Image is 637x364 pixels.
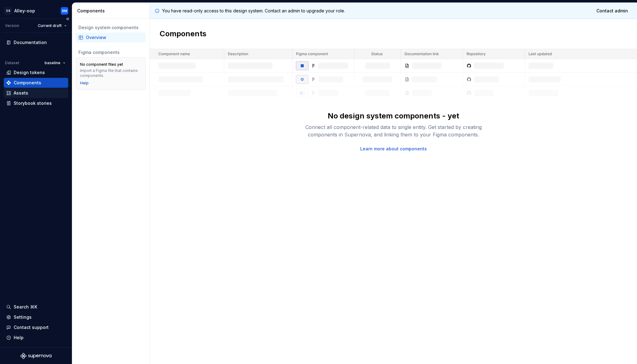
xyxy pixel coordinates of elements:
[76,33,146,42] a: Overview
[592,5,632,16] a: Contact admin
[78,24,143,31] div: Design system components
[5,23,19,28] div: Version
[38,23,62,28] span: Current draft
[4,322,68,332] button: Contact support
[4,38,68,47] a: Documentation
[14,8,35,14] div: Alley-oop
[162,8,345,14] p: You have read-only access to this design system. Contact an admin to upgrade your role.
[77,8,147,14] div: Components
[80,68,142,78] div: Import a Figma file that contains components.
[14,335,24,341] div: Help
[14,69,45,76] div: Design tokens
[63,15,72,23] button: Collapse sidebar
[45,60,60,65] span: baseline
[596,8,628,14] span: Contact admin
[42,59,68,67] button: baseline
[4,78,68,88] a: Components
[14,80,41,86] div: Components
[14,100,52,106] div: Storybook stories
[4,98,68,108] a: Storybook stories
[160,29,206,39] h2: Components
[4,333,68,343] button: Help
[80,62,123,67] div: No component files yet
[1,4,71,17] button: DSAlley-oopRM
[20,353,51,359] svg: Supernova Logo
[14,314,32,320] div: Settings
[80,81,89,86] a: Help
[360,146,427,152] a: Learn more about components
[14,324,49,331] div: Contact support
[35,21,69,30] button: Current draft
[328,111,459,121] div: No design system components - yet
[78,49,143,55] div: Figma components
[4,68,68,78] a: Design tokens
[4,312,68,322] a: Settings
[4,88,68,98] a: Assets
[4,7,12,15] div: DS
[62,8,67,13] div: RM
[4,302,68,312] button: Search ⌘K
[5,60,19,65] div: Dataset
[86,34,143,41] div: Overview
[14,39,47,46] div: Documentation
[294,123,493,138] div: Connect all component-related data to single entity. Get started by creating components in Supern...
[14,90,28,96] div: Assets
[14,304,37,310] div: Search ⌘K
